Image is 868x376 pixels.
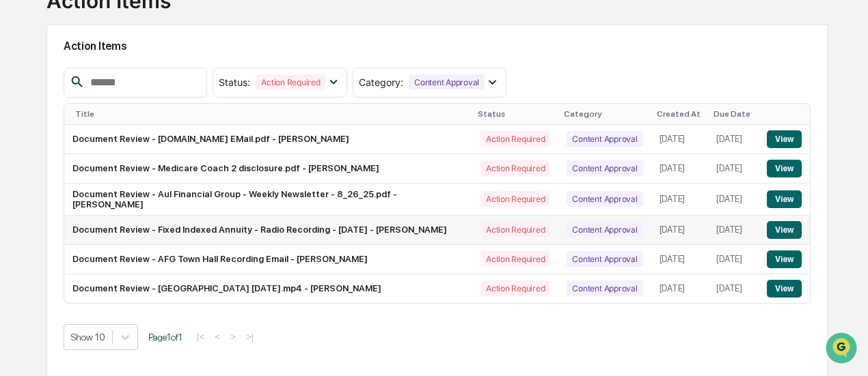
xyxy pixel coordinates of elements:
[651,245,709,274] td: [DATE]
[651,216,709,245] td: [DATE]
[14,173,25,184] div: 🖐️
[708,125,759,154] td: [DATE]
[46,117,173,128] div: We're available if you need us!
[64,154,472,184] td: Document Review - Medicare Coach 2 disclosure.pdf - [PERSON_NAME]
[478,109,553,119] div: Status
[211,331,224,343] button: <
[96,230,165,241] a: Powered byPylon
[567,191,642,207] div: Content Approval
[27,197,86,211] span: Data Lookup
[651,274,709,303] td: [DATE]
[14,199,25,209] div: 🔎
[651,125,709,154] td: [DATE]
[651,184,709,216] td: [DATE]
[14,104,38,128] img: 1746055101610-c473b297-6a78-478c-a979-82029cc54cd1
[480,131,550,147] div: Action Required
[657,109,703,119] div: Created At
[767,163,802,173] a: View
[136,231,165,241] span: Pylon
[148,332,182,343] span: Page 1 of 1
[99,173,110,184] div: 🗄️
[767,134,802,144] a: View
[359,76,403,88] span: Category :
[219,76,250,88] span: Status :
[193,331,208,343] button: |<
[767,130,802,148] button: View
[27,171,88,185] span: Preclearance
[567,222,642,237] div: Content Approval
[767,250,802,268] button: View
[8,166,94,190] a: 🖐️Preclearance
[708,245,759,274] td: [DATE]
[94,166,175,190] a: 🗄️Attestations
[708,216,759,245] td: [DATE]
[75,109,467,119] div: Title
[64,216,472,245] td: Document Review - Fixed Indexed Annuity - Radio Recording - [DATE] - [PERSON_NAME]
[767,190,802,208] button: View
[767,280,802,298] button: View
[767,160,802,177] button: View
[226,331,240,343] button: >
[256,74,325,90] div: Action Required
[567,251,642,267] div: Content Approval
[480,160,550,176] div: Action Required
[8,192,92,216] a: 🔎Data Lookup
[64,274,472,303] td: Document Review - [GEOGRAPHIC_DATA] [DATE].mp4 - [PERSON_NAME]
[708,154,759,184] td: [DATE]
[480,280,550,296] div: Action Required
[708,184,759,216] td: [DATE]
[36,61,226,76] input: Clear
[232,108,249,124] button: Start new chat
[767,254,802,264] a: View
[714,109,753,119] div: Due Date
[113,171,169,185] span: Attestations
[567,160,642,176] div: Content Approval
[64,125,472,154] td: Document Review - [DOMAIN_NAME] EMail.pdf - [PERSON_NAME]
[46,104,224,117] div: Start new chat
[767,225,802,235] a: View
[767,194,802,204] a: View
[480,191,550,207] div: Action Required
[242,331,258,343] button: >|
[824,331,861,368] iframe: Open customer support
[64,40,811,53] h2: Action Items
[64,184,472,216] td: Document Review - Aul Financial Group - Weekly Newsletter - 8_26_25.pdf - [PERSON_NAME]
[767,283,802,293] a: View
[409,74,485,90] div: Content Approval
[480,222,550,237] div: Action Required
[767,221,802,239] button: View
[567,280,642,296] div: Content Approval
[480,251,550,267] div: Action Required
[14,28,249,50] p: How can we help?
[708,274,759,303] td: [DATE]
[567,131,642,147] div: Content Approval
[64,245,472,274] td: Document Review - AFG Town Hall Recording Email - [PERSON_NAME]
[651,154,709,184] td: [DATE]
[564,109,645,119] div: Category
